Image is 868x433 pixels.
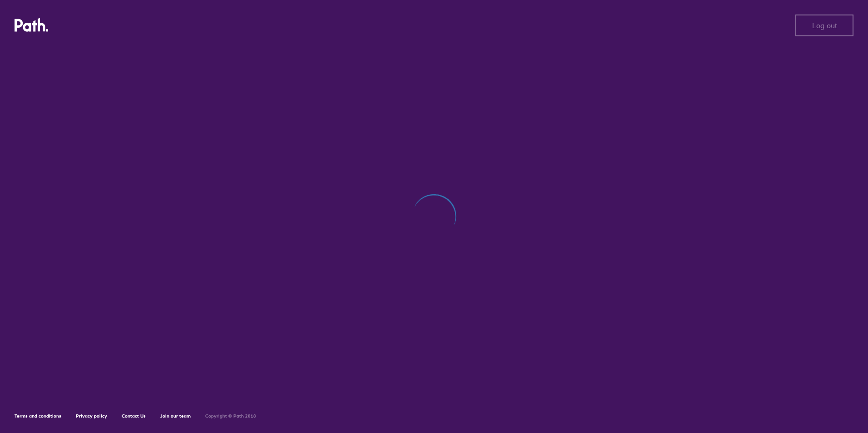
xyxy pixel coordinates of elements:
[205,413,256,419] h6: Copyright © Path 2018
[15,413,61,419] a: Terms and conditions
[76,413,107,419] a: Privacy policy
[795,15,853,36] button: Log out
[122,413,146,419] a: Contact Us
[812,21,837,30] span: Log out
[160,413,191,419] a: Join our team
